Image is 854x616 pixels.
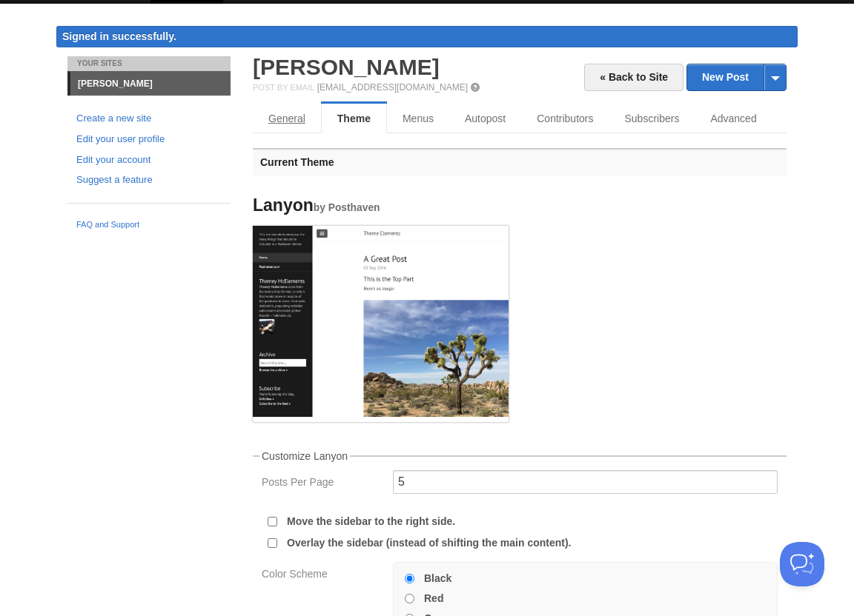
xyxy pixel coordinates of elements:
[584,64,683,91] a: « Back to Site
[262,477,384,491] label: Posts Per Page
[780,542,824,586] iframe: Help Scout Beacon - Open
[424,573,451,583] label: Black
[424,593,443,603] label: Red
[387,104,449,133] a: Menus
[321,104,387,133] a: Theme
[449,104,521,133] a: Autopost
[287,516,455,526] label: Move the sidebar to the right side.
[67,56,231,71] li: Your Sites
[253,55,440,79] a: [PERSON_NAME]
[521,104,609,133] a: Contributors
[253,104,321,133] a: General
[317,82,468,93] a: [EMAIL_ADDRESS][DOMAIN_NAME]
[259,451,350,461] legend: Customize Lanyon
[76,153,222,168] a: Edit your account
[253,196,509,215] h4: Lanyon
[287,538,572,548] label: Overlay the sidebar (instead of shifting the main content).
[262,569,384,583] label: Color Scheme
[76,218,222,232] a: FAQ and Support
[314,202,380,213] small: by Posthaven
[76,111,222,127] a: Create a new site
[76,173,222,188] a: Suggest a feature
[253,83,314,92] span: Post by Email
[76,132,222,147] a: Edit your user profile
[609,104,695,133] a: Subscribers
[253,148,787,175] h3: Current Theme
[687,64,786,90] a: New Post
[70,72,231,96] a: [PERSON_NAME]
[695,104,772,133] a: Advanced
[56,26,798,47] div: Signed in successfully.
[253,226,509,418] img: Screenshot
